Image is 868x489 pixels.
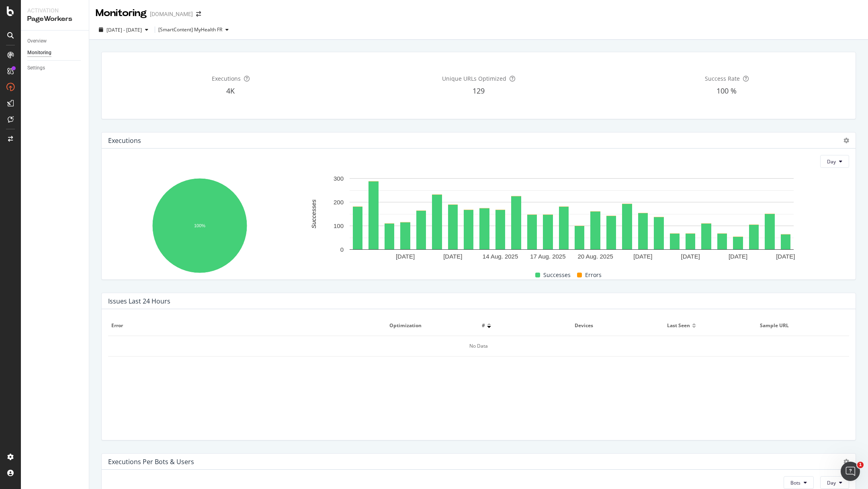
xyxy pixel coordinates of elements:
div: [DOMAIN_NAME] [150,10,193,18]
div: Monitoring [27,49,51,57]
span: Executions [212,75,241,82]
span: 1 [857,462,864,468]
div: No Data [108,336,849,357]
span: Error [111,322,381,329]
text: [DATE] [776,253,795,260]
text: [DATE] [681,253,700,260]
text: 0 [340,246,344,253]
span: Success Rate [705,75,740,82]
text: 20 Aug. 2025 [577,253,613,260]
text: Successes [310,200,317,229]
span: # [482,322,485,329]
div: Executions per Bots & Users [108,458,194,466]
button: Day [820,476,849,489]
span: 129 [473,86,485,96]
text: 200 [334,199,344,206]
span: Errors [585,270,602,280]
span: Optimization [389,322,474,329]
div: Executions [108,137,141,145]
span: [DATE] - [DATE] [106,26,142,33]
text: 100 [334,222,344,229]
svg: A chart. [294,174,849,263]
text: 14 Aug. 2025 [483,253,518,260]
div: Monitoring [96,6,147,20]
text: 300 [334,175,344,182]
span: Devices [575,322,659,329]
span: Unique URLs Optimized [442,75,506,82]
a: Monitoring [27,49,83,57]
text: [DATE] [443,253,462,260]
div: [SmartContent] MyHealth FR [158,27,222,32]
text: 100% [194,223,205,228]
svg: A chart. [108,174,291,279]
text: [DATE] [396,253,415,260]
div: arrow-right-arrow-left [196,11,201,17]
iframe: Intercom live chat [841,462,860,481]
span: Day [827,479,836,486]
text: [DATE] [633,253,652,260]
text: [DATE] [729,253,747,260]
text: 17 Aug. 2025 [530,253,565,260]
button: [SmartContent] MyHealth FR [158,23,232,36]
span: Successes [543,270,571,280]
button: Day [820,155,849,168]
button: Bots [784,476,814,489]
span: 100 % [717,86,737,96]
div: Activation [27,6,82,14]
span: Last seen [667,322,690,329]
span: Bots [790,479,800,486]
div: Overview [27,37,47,45]
a: Settings [27,64,83,72]
span: Day [827,158,836,165]
div: PageWorkers [27,14,82,24]
button: [DATE] - [DATE] [96,23,151,36]
span: Sample URL [760,322,844,329]
div: Settings [27,64,45,72]
a: Overview [27,37,83,45]
span: 4K [226,86,235,96]
div: Issues Last 24 Hours [108,297,170,305]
